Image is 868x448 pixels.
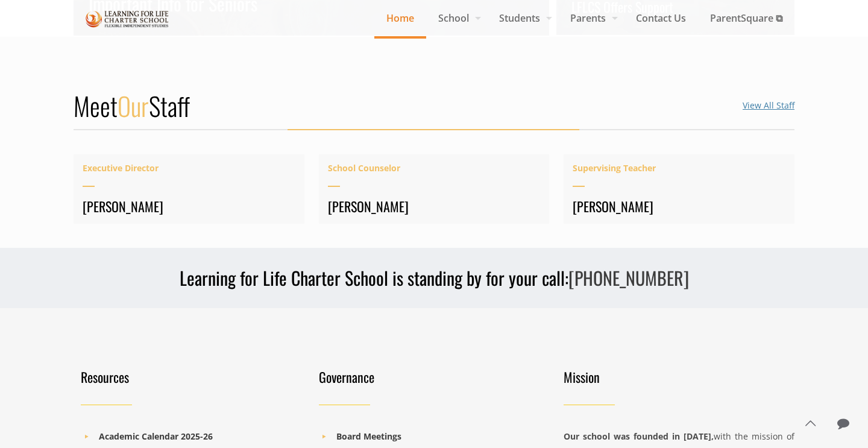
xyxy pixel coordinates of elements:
[743,99,794,111] a: View All Staff
[558,9,624,27] span: Parents
[83,160,295,176] span: Executive Director
[86,8,169,30] img: Home
[74,266,794,290] h3: Learning for Life Charter School is standing by for your call:
[319,154,550,224] a: School Counselor[PERSON_NAME]
[698,9,794,27] span: ParentSquare ⧉
[319,368,542,385] h4: Governance
[564,431,714,442] strong: Our school was founded in [DATE],
[81,368,304,385] h4: Resources
[573,198,785,215] h4: [PERSON_NAME]
[564,154,794,224] a: Supervising Teacher[PERSON_NAME]
[74,154,304,224] a: Executive Director[PERSON_NAME]
[487,9,558,27] span: Students
[624,9,698,27] span: Contact Us
[99,431,213,442] a: Academic Calendar 2025-26
[328,160,541,176] span: School Counselor
[573,160,785,176] span: Supervising Teacher
[118,87,149,124] span: Our
[797,411,823,436] a: Back to top icon
[426,9,487,27] span: School
[74,90,190,121] h2: Meet Staff
[336,431,401,442] a: Board Meetings
[568,264,689,291] a: [PHONE_NUMBER]
[83,198,295,215] h4: [PERSON_NAME]
[374,9,426,27] span: Home
[564,368,794,385] h4: Mission
[328,198,541,215] h4: [PERSON_NAME]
